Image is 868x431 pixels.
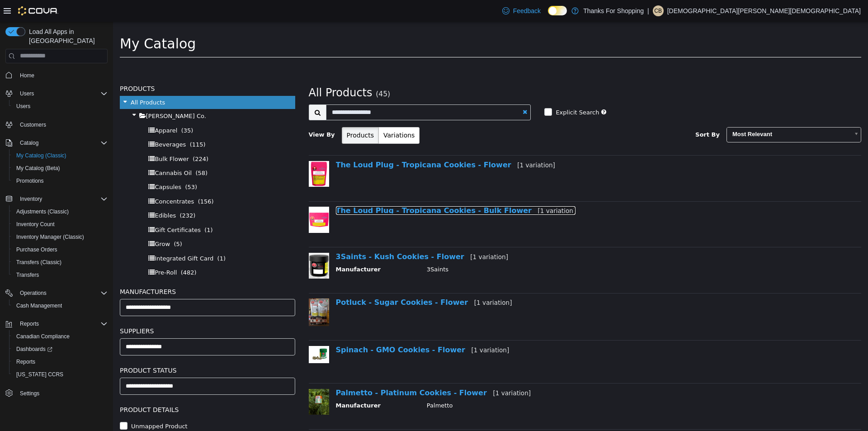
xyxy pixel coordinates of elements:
img: Cova [18,6,58,15]
span: Adjustments (Classic) [13,206,108,217]
button: Catalog [16,137,42,148]
span: Edibles [42,190,63,197]
span: Bulk Flower [42,134,75,141]
button: Users [16,88,38,99]
span: Cash Management [13,300,108,311]
p: Thanks For Shopping [583,5,644,16]
h5: Products [7,62,182,72]
span: Integrated Gift Card [42,233,100,240]
a: Dashboards [13,344,56,355]
small: [1 variation] [404,140,442,147]
a: Palmetto - Platinum Cookies - Flower[1 variation] [223,367,418,375]
h5: Product Details [7,383,182,393]
td: Palmetto [307,379,728,391]
button: Promotions [9,175,111,187]
span: Capsules [42,162,68,169]
a: [US_STATE] CCRS [13,369,67,380]
span: Grow [42,219,57,226]
span: Transfers (Classic) [13,257,108,268]
span: Transfers [16,271,39,279]
button: Cash Management [9,299,111,312]
button: Home [2,69,111,82]
small: [1 variation] [425,185,463,193]
span: Gift Certificates [42,205,88,212]
span: Most Relevant [614,106,736,120]
span: Reports [16,318,108,329]
button: Reports [16,318,42,329]
span: Users [13,101,108,112]
span: Inventory Count [13,219,108,230]
span: (35) [68,105,80,112]
button: Inventory Count [9,218,111,231]
span: Transfers [13,270,108,280]
a: Transfers (Classic) [13,257,65,268]
span: View By [196,109,222,116]
span: Users [20,90,34,97]
nav: Complex example [5,65,108,423]
span: Settings [20,390,39,397]
span: (224) [80,134,95,141]
button: Inventory [16,194,46,204]
span: My Catalog (Classic) [16,152,66,159]
button: My Catalog (Classic) [9,149,111,162]
button: Transfers (Classic) [9,256,111,269]
span: Inventory Manager (Classic) [13,232,108,242]
a: 3Saints - Kush Cookies - Flower[1 variation] [223,231,396,239]
span: Canadian Compliance [13,331,108,342]
span: Transfers (Classic) [16,259,61,266]
span: (5) [61,219,69,226]
a: Users [13,101,34,112]
a: Dashboards [9,343,111,355]
span: Load All Apps in [GEOGRAPHIC_DATA] [25,27,108,45]
button: Adjustments (Classic) [9,205,111,218]
a: Spinach - GMO Cookies - Flower[1 variation] [223,324,396,332]
span: All Products [196,65,259,77]
a: Feedback [499,2,544,20]
span: Customers [16,119,108,130]
button: [US_STATE] CCRS [9,368,111,381]
a: Reports [13,356,39,367]
span: Sort By [582,109,607,116]
span: Inventory [20,195,42,203]
span: Inventory [16,194,108,204]
span: My Catalog [7,14,83,30]
span: (115) [77,119,93,126]
span: CB [654,5,662,16]
a: Purchase Orders [13,244,61,255]
span: Feedback [513,6,541,15]
span: Promotions [13,175,108,186]
small: [1 variation] [359,325,396,332]
span: My Catalog (Beta) [16,165,60,172]
button: Operations [2,287,111,299]
img: 150 [196,231,216,257]
span: Settings [16,387,108,398]
button: Reports [2,317,111,330]
a: Promotions [13,175,47,186]
img: 150 [196,324,216,341]
span: Concentrates [42,176,81,183]
span: Promotions [16,177,44,185]
span: Reports [20,320,39,327]
span: Operations [20,289,47,297]
button: Users [2,87,111,100]
button: Users [9,100,111,113]
button: Purchase Orders [9,243,111,256]
button: Catalog [2,137,111,149]
span: Apparel [42,105,64,112]
span: Inventory Count [16,221,55,228]
a: Home [16,70,38,81]
a: The Loud Plug - Tropicana Cookies - Flower[1 variation] [223,139,442,147]
span: Dark Mode [548,15,548,16]
span: (482) [68,247,84,254]
a: Cash Management [13,300,66,311]
span: Users [16,103,30,110]
span: Operations [16,288,108,298]
button: Inventory [2,193,111,205]
button: My Catalog (Beta) [9,162,111,175]
td: 3Saints [307,243,728,255]
h5: Suppliers [7,304,182,315]
span: Canadian Compliance [16,333,70,340]
span: Cannabis Oil [42,148,79,155]
a: Inventory Manager (Classic) [13,232,88,242]
button: Products [229,105,266,122]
